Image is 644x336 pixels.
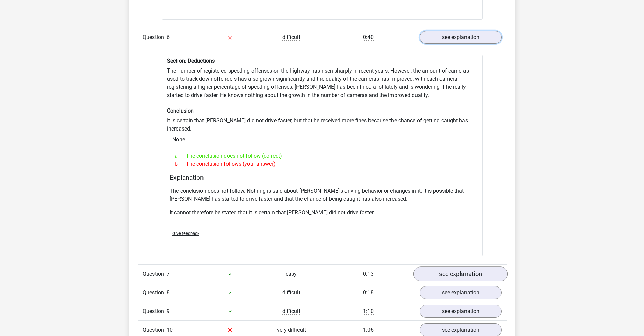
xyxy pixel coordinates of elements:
[143,307,167,315] span: Question
[172,231,199,236] span: Give feedback
[167,58,477,64] h6: Section: Deductions
[143,326,167,334] span: Question
[363,34,374,41] span: 0:40
[282,289,300,296] span: difficult
[363,271,374,277] span: 0:13
[167,327,173,333] span: 10
[170,187,475,203] p: The conclusion does not follow. Nothing is said about [PERSON_NAME]'s driving behavior or changes...
[170,160,475,168] div: The conclusion follows (your answer)
[363,289,374,296] span: 0:18
[167,107,477,114] h6: Conclusion
[286,271,297,277] span: easy
[143,33,167,41] span: Question
[277,327,306,333] span: very difficult
[162,55,483,256] div: The number of registered speeding offenses on the highway has risen sharply in recent years. Howe...
[167,133,477,146] div: None
[143,289,167,297] span: Question
[170,152,475,160] div: The conclusion does not follow (correct)
[167,271,170,277] span: 7
[413,266,507,281] a: see explanation
[143,270,167,278] span: Question
[170,174,475,181] h4: Explanation
[175,152,186,160] span: a
[420,305,502,318] a: see explanation
[363,327,374,333] span: 1:06
[167,308,170,314] span: 9
[167,34,170,40] span: 6
[420,286,502,299] a: see explanation
[282,308,300,315] span: difficult
[175,160,186,168] span: b
[282,34,300,41] span: difficult
[167,289,170,296] span: 8
[363,308,374,315] span: 1:10
[170,209,475,217] p: It cannot therefore be stated that it is certain that [PERSON_NAME] did not drive faster.
[420,31,502,44] a: see explanation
